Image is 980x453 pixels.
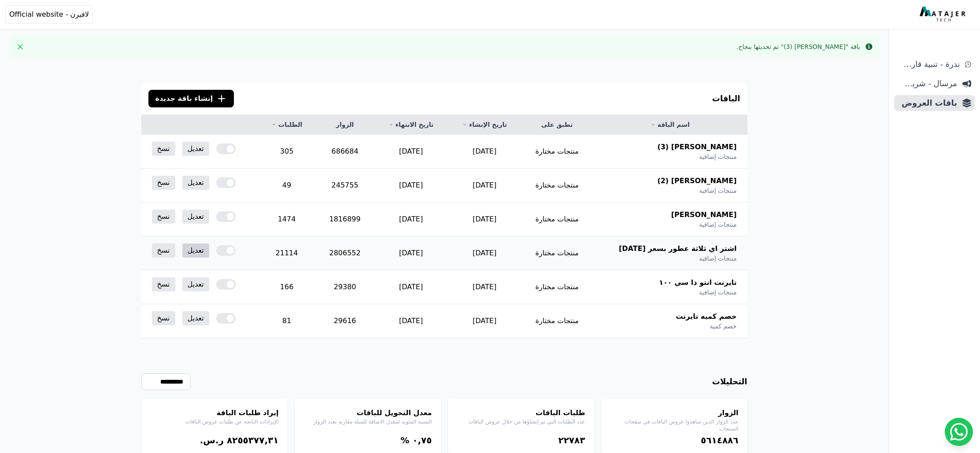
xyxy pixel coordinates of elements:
[385,120,437,129] a: تاريخ الانتهاء
[610,434,739,446] div: ٥٦١٤٨٨٦
[448,203,521,236] td: [DATE]
[374,203,447,236] td: [DATE]
[699,254,736,263] span: منتجات إضافية
[657,176,736,186] span: [PERSON_NAME] (2)
[182,243,209,258] a: تعديل
[676,311,736,322] span: خصم كميه تايرنت
[699,220,736,229] span: منتجات إضافية
[699,288,736,297] span: منتجات إضافية
[521,304,593,338] td: منتجات مختارة
[521,236,593,270] td: منتجات مختارة
[412,435,432,446] bdi: ۰,٧٥
[619,243,737,254] span: اشتر اي ثلاثة عطور بسعر [DATE]
[448,270,521,304] td: [DATE]
[316,203,374,236] td: 1816899
[457,418,585,425] p: عدد الطلبات التي تم إنشاؤها من خلال عروض الباقات
[457,408,585,418] h4: طلبات الباقات
[182,176,209,190] a: تعديل
[374,135,447,169] td: [DATE]
[659,277,736,288] span: تايرنت انتو ذا سي ١٠٠
[258,236,316,270] td: 21114
[152,142,175,156] a: نسخ
[898,58,960,70] span: ندرة - تنبية قارب علي النفاذ
[448,304,521,338] td: [DATE]
[610,418,739,432] p: عدد الزوار الذين شاهدوا عروض الباقات في صفحات المنتجات
[152,210,175,224] a: نسخ
[920,7,968,22] img: MatajerTech Logo
[457,434,585,446] div: ٢٢٧٨۳
[699,152,736,161] span: منتجات إضافية
[521,115,593,135] th: تطبق على
[521,169,593,203] td: منتجات مختارة
[712,376,747,388] h3: التحليلات
[182,210,209,224] a: تعديل
[671,210,737,220] span: [PERSON_NAME]
[13,40,27,54] button: Close
[374,270,447,304] td: [DATE]
[152,311,175,325] a: نسخ
[258,135,316,169] td: 305
[152,243,175,258] a: نسخ
[710,322,736,331] span: خصم كمية
[657,142,736,152] span: [PERSON_NAME] (3)
[152,176,175,190] a: نسخ
[374,169,447,203] td: [DATE]
[148,90,234,107] button: إنشاء باقة جديدة
[400,435,409,446] span: %
[258,169,316,203] td: 49
[258,304,316,338] td: 81
[374,304,447,338] td: [DATE]
[521,135,593,169] td: منتجات مختارة
[898,97,957,109] span: باقات العروض
[5,5,93,24] button: لافيرن - Official website
[448,135,521,169] td: [DATE]
[268,120,305,129] a: الطلبات
[610,408,739,418] h4: الزوار
[603,120,737,129] a: اسم الباقة
[316,270,374,304] td: 29380
[303,418,432,425] p: النسبة المئوية لمعدل الاضافة للسلة مقارنة بعدد الزوار
[9,9,89,20] span: لافيرن - Official website
[898,77,957,90] span: مرسال - شريط دعاية
[374,236,447,270] td: [DATE]
[316,115,374,135] th: الزوار
[521,270,593,304] td: منتجات مختارة
[182,311,209,325] a: تعديل
[303,408,432,418] h4: معدل التحويل للباقات
[200,435,224,446] span: ر.س.
[150,418,279,425] p: الإيرادات الناتجة عن طلبات عروض الباقات
[521,203,593,236] td: منتجات مختارة
[155,93,213,104] span: إنشاء باقة جديدة
[316,304,374,338] td: 29616
[227,435,279,446] bdi: ٨٢٥٥۳٧٧,۳١
[736,42,860,51] div: باقة "[PERSON_NAME] (3)" تم تحديثها بنجاح.
[150,408,279,418] h4: إيراد طلبات الباقة
[258,270,316,304] td: 166
[182,142,209,156] a: تعديل
[258,203,316,236] td: 1474
[182,277,209,291] a: تعديل
[459,120,511,129] a: تاريخ الإنشاء
[699,186,736,195] span: منتجات إضافية
[316,169,374,203] td: 245755
[448,236,521,270] td: [DATE]
[316,135,374,169] td: 686684
[316,236,374,270] td: 2806552
[712,92,740,105] h3: الباقات
[448,169,521,203] td: [DATE]
[152,277,175,291] a: نسخ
